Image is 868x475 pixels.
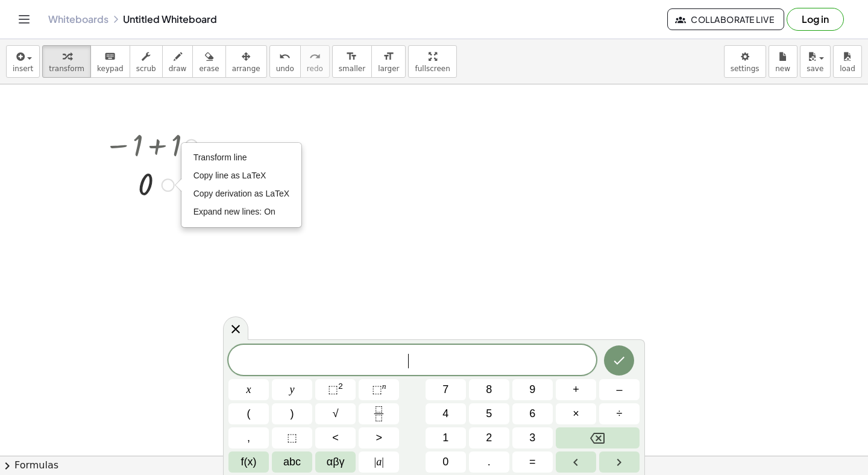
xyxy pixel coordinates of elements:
[378,64,399,73] span: larger
[359,451,399,473] button: Absolute value
[130,45,163,78] button: scrub
[573,382,579,398] span: +
[359,403,399,424] button: Fraction
[667,8,784,30] button: Collaborate Live
[556,451,596,473] button: Left arrow
[241,454,257,470] span: f(x)
[469,427,509,448] button: 2
[315,451,356,473] button: Greek alphabet
[247,382,251,398] span: x
[315,427,356,448] button: Less than
[426,379,466,400] button: 7
[193,189,290,198] span: Copy derivation as LaTeX
[599,451,640,473] button: Right arrow
[469,403,509,424] button: 5
[486,382,492,398] span: 8
[371,45,406,78] button: format_sizelarger
[339,64,365,73] span: smaller
[556,379,596,400] button: Plus
[90,45,130,78] button: keyboardkeypad
[724,45,766,78] button: settings
[272,427,312,448] button: Placeholder
[512,379,553,400] button: 9
[269,45,301,78] button: undoundo
[332,45,372,78] button: format_sizesmaller
[283,454,301,470] span: abc
[617,406,623,422] span: ÷
[136,64,156,73] span: scrub
[488,454,491,470] span: .
[599,379,640,400] button: Minus
[442,454,448,470] span: 0
[193,171,266,180] span: Copy line as LaTeX
[228,451,269,473] button: Functions
[616,382,622,398] span: –
[300,45,330,78] button: redoredo
[14,10,34,29] button: Toggle navigation
[290,382,295,398] span: y
[833,45,862,78] button: load
[169,64,187,73] span: draw
[426,451,466,473] button: 0
[512,403,553,424] button: 6
[228,427,269,448] button: ,
[512,451,553,473] button: Equals
[346,49,357,64] i: format_size
[332,430,339,446] span: <
[787,8,844,31] button: Log in
[529,430,535,446] span: 3
[769,45,797,78] button: new
[486,430,492,446] span: 2
[415,64,450,73] span: fullscreen
[327,454,345,470] span: αβγ
[232,64,260,73] span: arrange
[291,406,294,422] span: )
[315,379,356,400] button: Squared
[372,383,382,395] span: ⬚
[279,49,291,64] i: undo
[49,64,84,73] span: transform
[807,64,823,73] span: save
[193,153,247,162] span: Transform line
[556,403,596,424] button: Times
[469,451,509,473] button: .
[247,406,251,422] span: (
[225,45,267,78] button: arrange
[442,430,448,446] span: 1
[800,45,831,78] button: save
[529,406,535,422] span: 6
[247,430,250,446] span: ,
[104,49,116,64] i: keyboard
[315,403,356,424] button: Square root
[193,207,275,216] span: Expand new lines: On
[307,64,323,73] span: redo
[840,64,855,73] span: load
[276,64,294,73] span: undo
[376,430,382,446] span: >
[374,454,384,470] span: a
[272,451,312,473] button: Alphabet
[731,64,759,73] span: settings
[469,379,509,400] button: 8
[383,49,394,64] i: format_size
[442,382,448,398] span: 7
[486,406,492,422] span: 5
[13,64,33,73] span: insert
[228,379,269,400] button: x
[599,403,640,424] button: Divide
[775,64,790,73] span: new
[359,427,399,448] button: Greater than
[192,45,225,78] button: erase
[408,45,456,78] button: fullscreen
[678,14,774,25] span: Collaborate Live
[408,354,415,368] span: ​
[442,406,448,422] span: 4
[426,427,466,448] button: 1
[162,45,193,78] button: draw
[199,64,219,73] span: erase
[228,403,269,424] button: (
[359,379,399,400] button: Superscript
[287,430,297,446] span: ⬚
[529,382,535,398] span: 9
[272,403,312,424] button: )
